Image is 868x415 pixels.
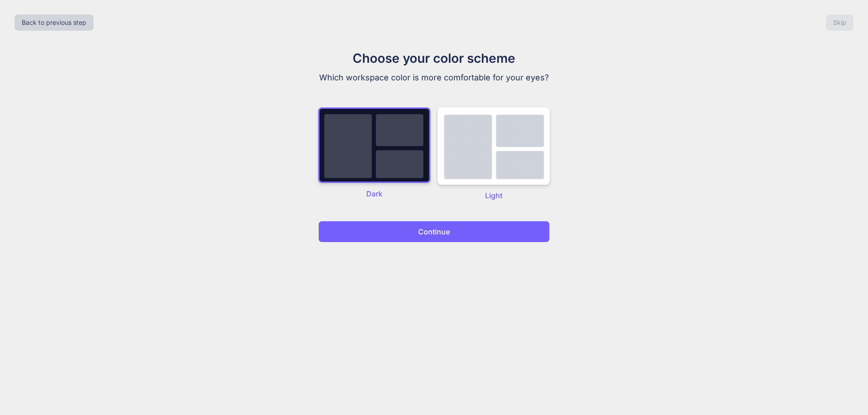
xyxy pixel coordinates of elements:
p: Light [438,190,550,201]
p: Which workspace color is more comfortable for your eyes? [282,71,586,84]
h1: Choose your color scheme [282,49,586,68]
p: Continue [418,226,450,237]
button: Continue [318,221,550,242]
p: Dark [318,188,430,199]
button: Back to previous step [14,14,94,31]
img: dark [438,107,550,185]
button: Skip [826,14,854,31]
img: dark [318,107,430,183]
